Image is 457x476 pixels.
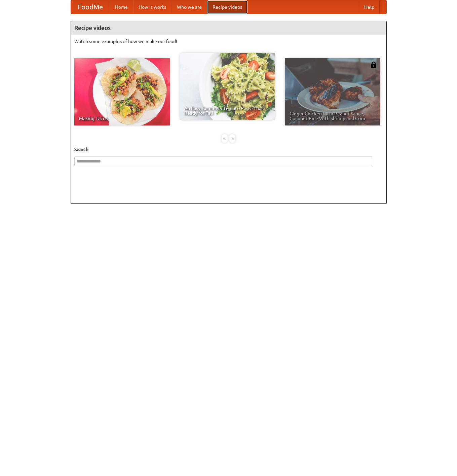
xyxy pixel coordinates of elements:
h5: Search [74,146,383,153]
p: Watch some examples of how we make our food! [74,38,383,45]
a: An Easy, Summery Tomato Pasta That's Ready for Fall [180,53,275,120]
h4: Recipe videos [71,21,386,35]
div: » [229,134,235,143]
a: How it works [133,0,172,14]
a: Recipe videos [207,0,247,14]
span: An Easy, Summery Tomato Pasta That's Ready for Fall [184,106,270,115]
a: Who we are [172,0,207,14]
a: Help [359,0,380,14]
img: 483408.png [370,62,377,68]
a: Home [110,0,133,14]
a: Making Tacos [74,58,170,125]
div: « [222,134,228,143]
span: Making Tacos [79,116,165,121]
a: FoodMe [71,0,110,14]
